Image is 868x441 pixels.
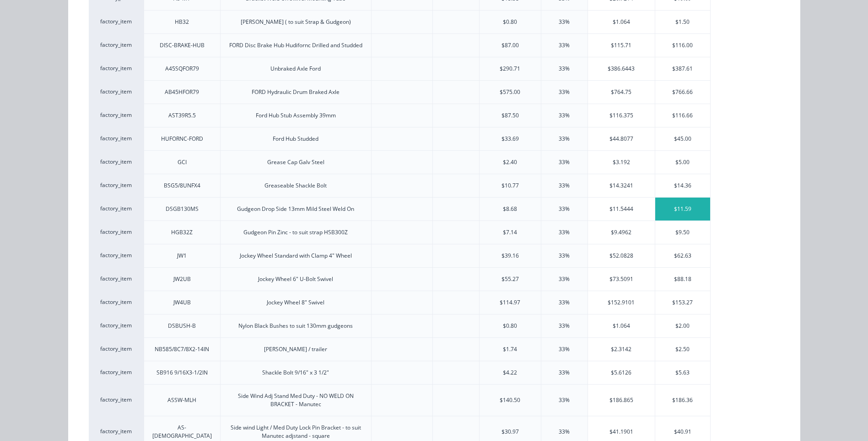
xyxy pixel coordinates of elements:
div: Side wind Light / Med Duty Lock Pin Bracket - to suit Manutec adjstand - square [228,424,364,440]
div: factory_item [89,244,144,267]
div: Ford Hub Studded [273,135,318,143]
div: 33% [559,41,570,50]
div: $0.80 [503,322,517,330]
div: 33% [559,252,570,260]
div: factory_item [89,33,144,57]
div: 33% [559,135,570,143]
div: $4.22 [503,369,517,377]
div: $7.14 [503,228,517,237]
div: factory_item [89,10,144,33]
div: 33% [559,396,570,404]
div: DSGB130MS [166,205,199,213]
div: $88.18 [655,268,710,291]
div: Unbraked Axle Ford [270,65,321,73]
div: factory_item [89,104,144,127]
div: $5.63 [655,361,710,384]
div: $87.50 [501,111,519,120]
div: $10.77 [501,182,519,190]
div: $5.00 [655,151,710,174]
div: factory_item [89,314,144,337]
div: Jockey Wheel Standard with Clamp 4" Wheel [240,252,352,260]
div: $55.27 [501,275,519,283]
div: 33% [559,298,570,307]
div: DISC-BRAKE-HUB [160,41,205,50]
div: Ford Hub Stub Assembly 39mm [256,111,336,120]
div: $5.6126 [588,361,655,384]
div: AS-[DEMOGRAPHIC_DATA] [151,424,213,440]
div: $2.3142 [588,338,655,361]
div: 33% [559,18,570,26]
div: factory_item [89,267,144,291]
div: factory_item [89,127,144,150]
div: Greaseable Shackle Bolt [264,182,327,190]
div: JW1 [177,252,187,260]
div: $152.9101 [588,291,655,314]
div: factory_item [89,197,144,220]
div: $387.61 [655,57,710,80]
div: $33.69 [501,135,519,143]
div: $116.00 [655,34,710,57]
div: JW2UB [173,275,191,283]
div: $386.6443 [588,57,655,80]
div: AB45HFOR79 [165,88,199,96]
div: $116.375 [588,104,655,127]
div: 33% [559,345,570,353]
div: [PERSON_NAME] / trailer [264,345,327,353]
div: A45SQFOR79 [165,65,199,73]
div: 33% [559,158,570,166]
div: factory_item [89,291,144,314]
div: 33% [559,369,570,377]
div: Jockey Wheel 6" U-Bolt Swivel [258,275,333,283]
div: Grease Cap Galv Steel [267,158,324,166]
div: $52.0828 [588,244,655,267]
div: $2.40 [503,158,517,166]
div: factory_item [89,384,144,416]
div: Gudgeon Drop Side 13mm Mild Steel Weld On [237,205,354,213]
div: $140.50 [500,396,520,404]
div: FORD Hydraulic Drum Braked Axle [252,88,340,96]
div: DSBUSH-B [168,322,196,330]
div: $87.00 [501,41,519,50]
div: 33% [559,182,570,190]
div: $11.59 [655,198,710,220]
div: 33% [559,228,570,237]
div: $116.66 [655,104,710,127]
div: $44.8077 [588,127,655,150]
div: $14.36 [655,174,710,197]
div: $9.4962 [588,221,655,244]
div: factory_item [89,174,144,197]
div: $764.75 [588,81,655,104]
div: [PERSON_NAME] ( to suit Strap & Gudgeon) [241,18,351,26]
div: $290.71 [500,65,520,73]
div: $115.71 [588,34,655,57]
div: $1.064 [588,314,655,337]
div: JW4UB [173,298,191,307]
div: $11.5444 [588,198,655,220]
div: $766.66 [655,81,710,104]
div: ASSW-MLH [167,396,196,404]
div: $186.36 [655,385,710,416]
div: Nylon Black Bushes to suit 130mm gudgeons [238,322,353,330]
div: $1.064 [588,11,655,33]
div: HUFORNC-FORD [161,135,203,143]
div: $3.192 [588,151,655,174]
div: $9.50 [655,221,710,244]
div: Gudgeon Pin Zinc - to suit strap HSB300Z [243,228,348,237]
div: FORD Disc Brake Hub Hudifornc Drilled and Studded [229,41,362,50]
div: HGB32Z [171,228,193,237]
div: $2.50 [655,338,710,361]
div: $14.3241 [588,174,655,197]
div: factory_item [89,220,144,244]
div: $0.80 [503,18,517,26]
div: $114.97 [500,298,520,307]
div: 33% [559,205,570,213]
div: $62.63 [655,244,710,267]
div: $1.50 [655,11,710,33]
div: 33% [559,88,570,96]
div: AST39R5.5 [168,111,196,120]
div: NB585/8C7/8X2-14IN [155,345,209,353]
div: $30.97 [501,428,519,436]
div: Shackle Bolt 9/16" x 3 1/2" [262,369,329,377]
div: HB32 [175,18,189,26]
div: $1.74 [503,345,517,353]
